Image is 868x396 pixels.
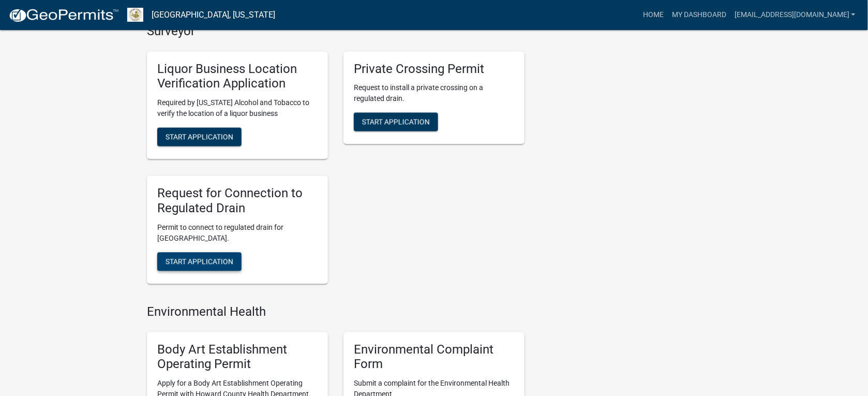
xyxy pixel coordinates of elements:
h4: Environmental Health [147,304,525,319]
p: Required by [US_STATE] Alcohol and Tobacco to verify the location of a liquor business [157,97,318,119]
a: [EMAIL_ADDRESS][DOMAIN_NAME] [730,5,860,25]
a: [GEOGRAPHIC_DATA], [US_STATE] [152,6,276,24]
h5: Body Art Establishment Operating Permit [157,342,318,372]
img: Howard County, Indiana [127,8,143,22]
p: Request to install a private crossing on a regulated drain. [354,82,514,104]
h5: Environmental Complaint Form [354,342,514,372]
button: Start Application [157,252,242,271]
a: My Dashboard [668,5,730,25]
h5: Private Crossing Permit [354,62,514,77]
span: Start Application [166,257,233,265]
span: Start Application [166,133,233,141]
p: Permit to connect to regulated drain for [GEOGRAPHIC_DATA]. [157,222,318,244]
h5: Request for Connection to Regulated Drain [157,186,318,216]
a: Home [639,5,668,25]
h5: Liquor Business Location Verification Application [157,62,318,92]
button: Start Application [157,127,242,146]
h4: Surveyor [147,24,525,39]
button: Start Application [354,112,438,131]
span: Start Application [362,118,430,126]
